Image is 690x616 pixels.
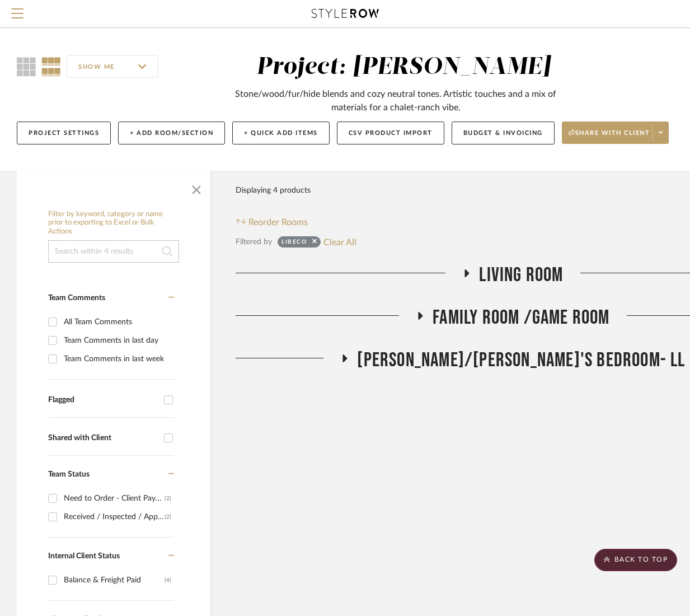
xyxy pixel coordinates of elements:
span: Team Comments [48,294,105,302]
div: Team Comments in last week [64,350,171,368]
span: [PERSON_NAME]/[PERSON_NAME]'s Bedroom- LL [357,348,685,372]
div: Libeco [281,238,307,249]
h6: Filter by keyword, category or name prior to exporting to Excel or Bulk Actions [48,210,179,236]
button: + Add Room/Section [118,122,225,144]
div: Displaying 4 products [236,179,311,202]
button: Share with client [562,122,669,144]
div: (2) [165,508,171,526]
div: Project: [PERSON_NAME] [256,55,551,79]
button: Project Settings [17,122,111,144]
span: Living Room [479,263,563,287]
span: Family Room /Game Room [433,306,609,330]
span: Team Status [48,470,90,478]
button: Budget & Invoicing [452,122,555,144]
div: Stone/wood/fur/hide blends and cozy neutral tones. Artistic touches and a mix of materials for a ... [221,87,570,114]
div: (4) [165,571,171,589]
div: Received / Inspected / Approved [64,508,165,526]
input: Search within 4 results [48,240,179,263]
span: Reorder Rooms [248,216,308,229]
div: Filtered by [236,236,272,248]
div: (2) [165,489,171,507]
button: Clear All [323,235,356,249]
div: Need to Order - Client Payment Received [64,489,165,507]
span: Internal Client Status [48,552,120,560]
div: Flagged [48,395,158,405]
button: CSV Product Import [337,122,444,144]
button: Close [185,176,208,199]
div: Team Comments in last day [64,332,171,349]
div: Balance & Freight Paid [64,571,165,589]
button: + Quick Add Items [232,122,330,144]
button: Reorder Rooms [236,216,308,229]
span: Share with client [569,129,650,146]
div: All Team Comments [64,313,171,331]
div: Shared with Client [48,433,158,443]
scroll-to-top-button: BACK TO TOP [594,549,677,571]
